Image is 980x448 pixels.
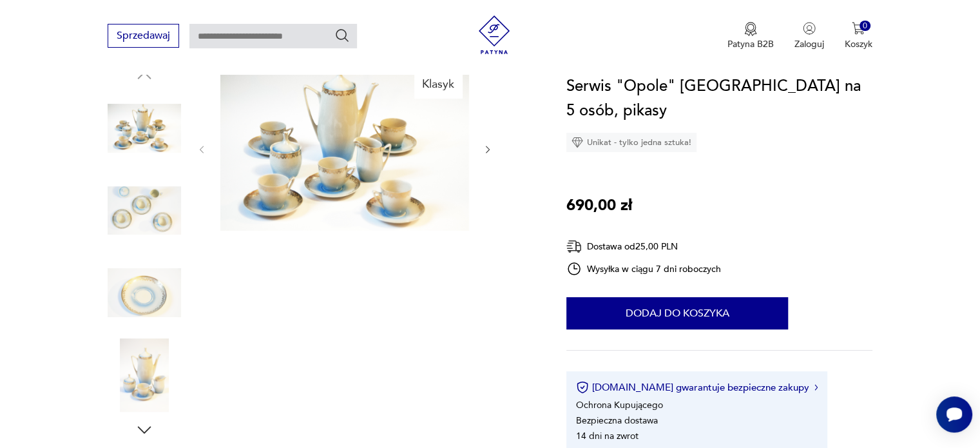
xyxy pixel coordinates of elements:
img: Ikonka użytkownika [803,22,816,35]
img: Zdjęcie produktu Serwis "Opole" Tułowice na 5 osób, pikasy [108,338,181,412]
h1: Serwis "Opole" [GEOGRAPHIC_DATA] na 5 osób, pikasy [566,74,872,123]
img: Ikona certyfikatu [576,381,589,394]
button: Patyna B2B [727,22,774,50]
button: Szukaj [334,28,350,43]
a: Sprzedawaj [108,32,179,41]
button: 0Koszyk [845,22,872,50]
button: [DOMAIN_NAME] gwarantuje bezpieczne zakupy [576,381,818,394]
iframe: Smartsupp widget button [936,396,972,433]
li: 14 dni na zwrot [576,430,639,442]
div: 0 [860,21,870,32]
img: Zdjęcie produktu Serwis "Opole" Tułowice na 5 osób, pikasy [108,256,181,329]
img: Zdjęcie produktu Serwis "Opole" Tułowice na 5 osób, pikasy [220,66,469,231]
a: Ikona medaluPatyna B2B [727,22,774,50]
img: Ikona koszyka [852,22,865,35]
div: Dostawa od 25,00 PLN [566,239,721,255]
img: Ikona diamentu [572,137,583,148]
div: Wysyłka w ciągu 7 dni roboczych [566,261,721,277]
button: Zaloguj [794,22,824,50]
button: Sprzedawaj [108,24,179,48]
li: Ochrona Kupującego [576,399,663,411]
img: Patyna - sklep z meblami i dekoracjami vintage [475,15,514,54]
img: Ikona medalu [744,22,757,36]
img: Ikona dostawy [566,239,582,255]
div: Unikat - tylko jedna sztuka! [566,133,697,152]
p: Zaloguj [794,38,824,50]
p: 690,00 zł [566,193,632,218]
p: Koszyk [845,38,872,50]
img: Zdjęcie produktu Serwis "Opole" Tułowice na 5 osób, pikasy [108,92,181,165]
img: Zdjęcie produktu Serwis "Opole" Tułowice na 5 osób, pikasy [108,174,181,248]
div: Klasyk [414,71,462,98]
p: Patyna B2B [727,38,774,50]
button: Dodaj do koszyka [566,297,788,329]
img: Ikona strzałki w prawo [814,384,818,391]
li: Bezpieczna dostawa [576,414,658,427]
